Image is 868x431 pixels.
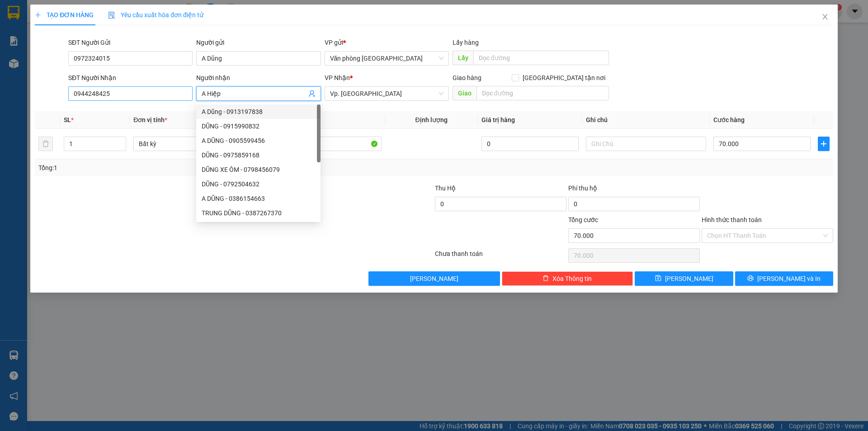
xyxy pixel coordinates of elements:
span: Văn phòng Tân Phú [330,52,443,65]
th: Ghi chú [582,111,710,129]
div: Người gửi [196,38,321,47]
span: Tổng cước [568,216,598,223]
span: Thu Hộ [435,185,456,192]
div: A DŨNG - 0386154663 [202,194,315,204]
span: [PERSON_NAME] [665,274,713,284]
button: printer[PERSON_NAME] và In [735,271,833,286]
span: close [821,13,829,20]
span: [PERSON_NAME] [410,274,458,284]
span: user-add [308,90,316,97]
span: VP Nhận [325,74,350,81]
button: plus [818,137,830,151]
img: icon [108,12,115,19]
span: Lấy hàng [453,39,479,46]
button: delete [38,137,53,151]
span: Yêu cầu xuất hóa đơn điện tử [108,11,203,19]
span: Đơn vị tính [133,116,167,123]
div: Người nhận [196,73,321,83]
span: TẠO ĐƠN HÀNG [35,11,94,19]
span: [GEOGRAPHIC_DATA] tận nơi [519,73,609,83]
div: A DŨNG - 0905599456 [202,136,315,146]
span: Xóa Thông tin [552,274,592,284]
div: Phí thu hộ [568,183,700,197]
div: Tổng: 1 [38,163,335,173]
input: Dọc đường [473,51,609,65]
span: Định lượng [415,116,448,123]
button: deleteXóa Thông tin [502,271,633,286]
span: Cước hàng [713,116,745,123]
span: save [655,275,661,282]
input: Ghi Chú [586,137,706,151]
span: [PERSON_NAME] và In [757,274,821,284]
b: Biên nhận gởi hàng hóa [58,13,87,87]
div: TRUNG DŨNG - 0387267370 [196,206,321,220]
button: [PERSON_NAME] [368,271,500,286]
div: DŨNG - 0975859168 [196,148,321,162]
div: DŨNG - 0915990832 [196,119,321,133]
div: DŨNG - 0792504632 [202,179,315,189]
input: 0 [481,137,579,151]
span: delete [542,275,549,282]
div: SĐT Người Nhận [68,73,193,83]
div: DŨNG XE ÔM - 0798456079 [202,165,315,175]
div: A Dũng - 0913197838 [202,107,315,117]
span: Vp. Phan Rang [330,87,443,100]
span: printer [747,275,754,282]
span: plus [818,140,829,147]
button: save[PERSON_NAME] [635,271,733,286]
span: Giá trị hàng [481,116,515,123]
b: An Anh Limousine [11,58,50,101]
div: VP gửi [325,38,449,47]
span: Giao [453,86,476,100]
input: Dọc đường [476,86,609,100]
div: DŨNG - 0915990832 [202,121,315,131]
span: plus [35,12,41,18]
div: A DŨNG - 0386154663 [196,191,321,206]
div: TRUNG DŨNG - 0387267370 [202,208,315,218]
div: Chưa thanh toán [434,249,567,265]
input: VD: Bàn, Ghế [261,137,381,151]
div: DŨNG - 0792504632 [196,177,321,191]
button: Close [812,5,838,30]
div: DŨNG - 0975859168 [202,150,315,160]
span: Giao hàng [453,74,481,81]
label: Hình thức thanh toán [702,216,762,223]
div: SĐT Người Gửi [68,38,193,47]
div: DŨNG XE ÔM - 0798456079 [196,162,321,177]
span: SL [64,116,71,123]
span: Bất kỳ [139,137,248,151]
div: A DŨNG - 0905599456 [196,133,321,148]
div: A Dũng - 0913197838 [196,104,321,119]
span: Lấy [453,51,473,65]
